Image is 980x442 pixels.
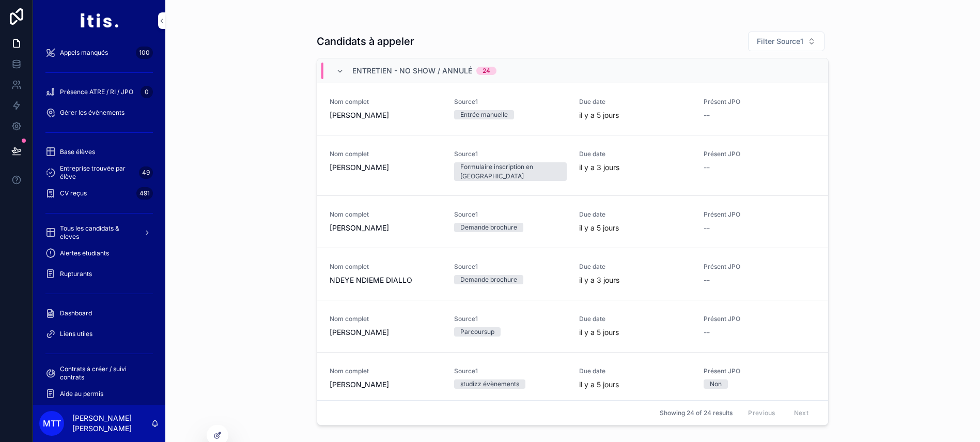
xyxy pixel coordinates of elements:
[579,98,691,106] span: Due date
[454,315,566,323] span: Source1
[660,409,733,417] span: Showing 24 of 24 results
[330,110,442,120] span: [PERSON_NAME]
[454,263,566,271] span: Source1
[757,36,803,47] span: Filter Source1
[80,12,118,29] img: App logo
[141,86,153,98] div: 0
[454,367,566,375] span: Source1
[60,49,108,57] span: Appels manqués
[60,330,92,338] span: Liens utiles
[139,166,153,179] div: 49
[330,315,442,323] span: Nom complet
[33,41,165,405] div: scrollable content
[352,66,472,76] span: Entretien - no show / annulé
[579,110,619,120] p: il y a 5 jours
[39,163,159,182] a: Entreprise trouvée par élève49
[460,327,494,337] div: Parcoursup
[60,390,103,398] span: Aide au permis
[454,210,566,219] span: Source1
[454,150,566,158] span: Source1
[330,379,442,390] span: [PERSON_NAME]
[704,98,816,106] span: Présent JPO
[704,367,816,375] span: Présent JPO
[60,88,133,96] span: Présence ATRE / RI / JPO
[704,210,816,219] span: Présent JPO
[579,275,619,285] p: il y a 3 jours
[579,162,619,173] p: il y a 3 jours
[579,315,691,323] span: Due date
[330,150,442,158] span: Nom complet
[330,210,442,219] span: Nom complet
[330,367,442,375] span: Nom complet
[704,327,710,338] span: --
[579,223,619,233] p: il y a 5 jours
[454,98,566,106] span: Source1
[39,184,159,203] a: CV reçus491
[317,83,828,135] a: Nom complet[PERSON_NAME]Source1Entrée manuelleDue dateil y a 5 joursPrésent JPO--
[317,248,828,300] a: Nom completNDEYE NDIEME DIALLOSource1Demande brochureDue dateil y a 3 joursPrésent JPO--
[39,143,159,161] a: Base élèves
[60,164,135,181] span: Entreprise trouvée par élève
[579,210,691,219] span: Due date
[317,135,828,196] a: Nom complet[PERSON_NAME]Source1Formulaire inscription en [GEOGRAPHIC_DATA]Due dateil y a 3 joursP...
[579,379,619,390] p: il y a 5 jours
[39,43,159,62] a: Appels manqués100
[39,265,159,283] a: Rupturants
[460,110,508,119] div: Entrée manuelle
[39,103,159,122] a: Gérer les évènements
[704,275,710,285] span: --
[39,304,159,323] a: Dashboard
[704,162,710,173] span: --
[330,263,442,271] span: Nom complet
[704,223,710,233] span: --
[317,196,828,248] a: Nom complet[PERSON_NAME]Source1Demande brochureDue dateil y a 5 joursPrésent JPO--
[60,270,92,278] span: Rupturants
[748,32,825,51] button: Select Button
[60,189,87,197] span: CV reçus
[60,365,149,382] span: Contrats à créer / suivi contrats
[460,275,517,284] div: Demande brochure
[39,83,159,101] a: Présence ATRE / RI / JPO0
[317,300,828,353] a: Nom complet[PERSON_NAME]Source1ParcoursupDue dateil y a 5 joursPrésent JPO--
[317,353,828,405] a: Nom complet[PERSON_NAME]Source1studizz évènementsDue dateil y a 5 joursPrésent JPONon
[39,364,159,383] a: Contrats à créer / suivi contrats
[136,47,153,59] div: 100
[330,223,442,233] span: [PERSON_NAME]
[60,224,135,241] span: Tous les candidats & eleves
[710,379,722,389] div: Non
[39,385,159,403] a: Aide au permis
[704,150,816,158] span: Présent JPO
[330,327,442,338] span: [PERSON_NAME]
[136,187,153,200] div: 491
[60,249,109,257] span: Alertes étudiants
[704,263,816,271] span: Présent JPO
[460,223,517,232] div: Demande brochure
[72,413,151,434] p: [PERSON_NAME] [PERSON_NAME]
[39,244,159,263] a: Alertes étudiants
[43,417,61,430] span: MTT
[579,150,691,158] span: Due date
[39,325,159,343] a: Liens utiles
[704,315,816,323] span: Présent JPO
[704,110,710,120] span: --
[460,379,519,389] div: studizz évènements
[60,309,92,317] span: Dashboard
[579,367,691,375] span: Due date
[60,148,95,156] span: Base élèves
[330,275,442,285] span: NDEYE NDIEME DIALLO
[60,109,125,117] span: Gérer les évènements
[460,162,560,181] div: Formulaire inscription en [GEOGRAPHIC_DATA]
[579,263,691,271] span: Due date
[39,223,159,242] a: Tous les candidats & eleves
[579,327,619,338] p: il y a 5 jours
[330,162,442,173] span: [PERSON_NAME]
[483,67,490,75] div: 24
[330,98,442,106] span: Nom complet
[317,34,414,49] h1: Candidats à appeler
